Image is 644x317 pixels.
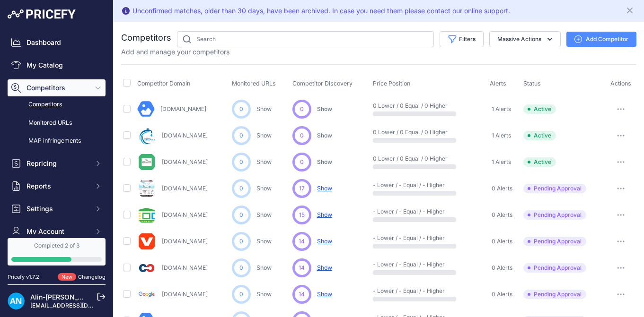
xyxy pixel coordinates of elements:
p: 0 Lower / 0 Equal / 0 Higher [373,129,433,136]
a: Dashboard [8,34,106,51]
button: My Account [8,223,106,240]
span: Pending Approval [523,263,586,273]
button: Settings [8,200,106,217]
span: Monitored URLs [232,80,276,87]
img: Pricefy Logo [8,9,76,19]
div: Unconfirmed matches, older than 30 days, have been archived. In case you need them please contact... [132,6,510,16]
span: Pending Approval [523,210,586,220]
div: Completed 2 of 3 [11,242,102,249]
button: Close [625,4,636,15]
span: Pending Approval [523,290,586,299]
span: Status [523,80,541,87]
nav: Sidebar [8,34,106,314]
a: [DOMAIN_NAME] [162,264,208,271]
a: [DOMAIN_NAME] [162,291,208,298]
button: Filters [440,31,484,47]
span: 0 Alerts [492,211,512,219]
span: 14 [299,290,305,299]
span: Show [317,264,332,271]
span: 1 Alerts [492,132,511,139]
span: 0 [300,131,304,140]
p: - Lower / - Equal / - Higher [373,261,433,268]
span: 15 [299,211,305,219]
span: My Account [26,227,88,236]
a: MAP infringements [8,133,106,149]
a: Show [256,291,272,298]
span: 0 Alerts [492,291,512,298]
a: [DOMAIN_NAME] [162,158,208,165]
a: Completed 2 of 3 [8,238,106,266]
span: Show [317,291,332,298]
span: Actions [610,80,631,87]
p: - Lower / - Equal / - Higher [373,234,433,242]
span: Competitor Discovery [292,80,353,87]
a: [EMAIL_ADDRESS][DOMAIN_NAME] [30,302,129,309]
span: 0 Alerts [492,264,512,272]
span: 14 [299,264,305,272]
span: Show [317,105,332,112]
a: 1 Alerts [490,104,511,114]
span: Repricing [26,159,88,168]
a: [DOMAIN_NAME] [162,238,208,245]
a: Show [256,211,272,218]
span: Competitors [26,83,88,93]
span: Show [317,185,332,192]
button: Competitors [8,79,106,96]
span: Settings [26,204,88,214]
a: Show [256,158,272,165]
button: Add Competitor [566,32,636,47]
a: 1 Alerts [490,131,511,140]
a: Show [256,238,272,245]
span: Pending Approval [523,184,586,193]
a: [DOMAIN_NAME] [162,185,208,192]
span: Active [523,157,556,167]
span: 0 [239,158,243,166]
p: - Lower / - Equal / - Higher [373,208,433,215]
span: Show [317,238,332,245]
span: 0 [239,264,243,272]
span: Active [523,104,556,114]
span: 0 [239,131,243,140]
button: Repricing [8,155,106,172]
span: Show [317,158,332,165]
a: [DOMAIN_NAME] [162,132,208,139]
span: Alerts [490,80,506,87]
p: Add and manage your competitors [121,47,229,57]
span: Show [317,211,332,218]
span: 1 Alerts [492,105,511,113]
span: 0 [300,158,304,166]
button: Reports [8,178,106,195]
p: - Lower / - Equal / - Higher [373,287,433,295]
span: 0 [239,290,243,299]
span: 0 Alerts [492,238,512,245]
span: Show [317,132,332,139]
span: 17 [299,184,305,193]
span: 0 [239,105,243,113]
span: Reports [26,181,88,191]
button: Massive Actions [489,31,561,47]
span: 0 [239,184,243,193]
span: Active [523,131,556,140]
a: Monitored URLs [8,115,106,131]
a: Show [256,185,272,192]
span: 0 [239,211,243,219]
a: Changelog [78,274,106,280]
span: 0 [239,237,243,246]
a: [DOMAIN_NAME] [160,105,206,112]
a: My Catalog [8,57,106,74]
h2: Competitors [121,31,171,44]
a: Alin-[PERSON_NAME] [30,293,100,301]
div: Pricefy v1.7.2 [8,273,39,281]
span: 14 [299,237,305,246]
span: Pending Approval [523,237,586,246]
a: Competitors [8,96,106,113]
span: 0 [300,105,304,113]
p: - Lower / - Equal / - Higher [373,181,433,189]
input: Search [177,31,434,47]
p: 0 Lower / 0 Equal / 0 Higher [373,102,433,110]
a: Show [256,264,272,271]
span: New [58,273,76,281]
span: 1 Alerts [492,158,511,166]
p: 0 Lower / 0 Equal / 0 Higher [373,155,433,163]
a: Show [256,132,272,139]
